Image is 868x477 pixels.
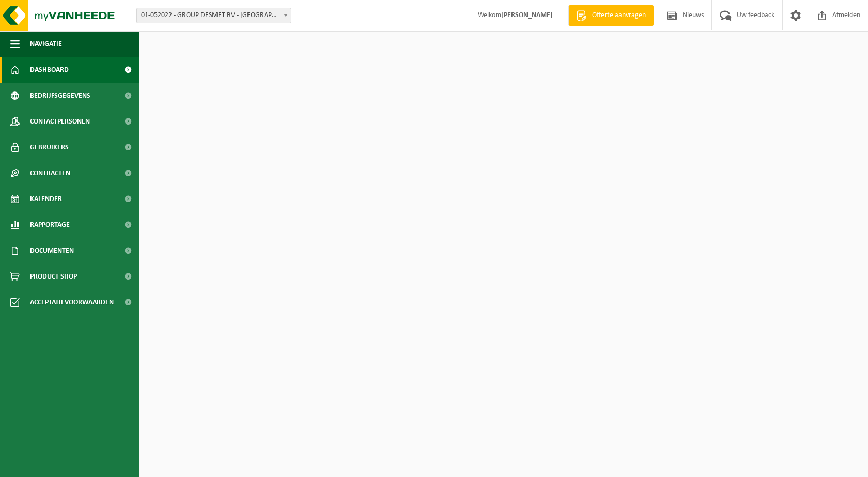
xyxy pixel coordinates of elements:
[5,454,173,477] iframe: chat widget
[568,5,654,26] a: Offerte aanvragen
[30,83,90,109] span: Bedrijfsgegevens
[30,31,62,57] span: Navigatie
[30,238,74,264] span: Documenten
[501,11,553,19] strong: [PERSON_NAME]
[30,212,70,238] span: Rapportage
[30,109,90,134] span: Contactpersonen
[30,160,70,186] span: Contracten
[30,186,62,212] span: Kalender
[137,8,291,23] span: 01-052022 - GROUP DESMET BV - HARELBEKE
[590,10,648,21] span: Offerte aanvragen
[30,57,69,83] span: Dashboard
[30,134,69,160] span: Gebruikers
[30,289,114,315] span: Acceptatievoorwaarden
[136,8,291,23] span: 01-052022 - GROUP DESMET BV - HARELBEKE
[30,264,77,289] span: Product Shop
